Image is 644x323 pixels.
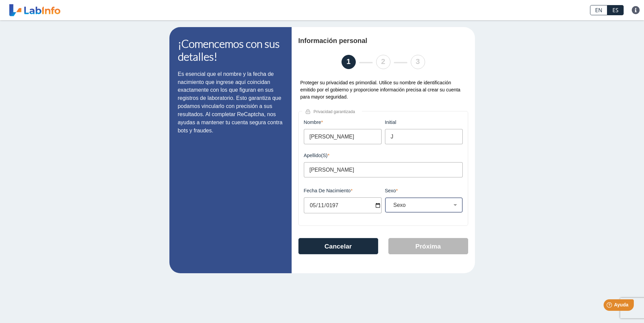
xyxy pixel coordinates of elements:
h4: Información personal [298,37,430,45]
li: 2 [376,55,390,69]
li: 1 [342,55,356,69]
label: Nombre [304,120,382,125]
button: Cancelar [298,238,378,254]
iframe: Help widget launcher [584,297,637,316]
input: MM/DD/YYYY [304,197,382,213]
span: Privacidad garantizada [310,109,362,114]
h1: ¡Comencemos con sus detalles! [178,37,283,63]
li: 3 [411,55,425,69]
img: lock.png [306,109,310,114]
input: Nombre [304,129,382,144]
div: Proteger su privacidad es primordial. Utilice su nombre de identificación emitido por el gobierno... [298,79,468,101]
label: Apellido(s) [304,153,463,158]
label: Fecha de Nacimiento [304,188,382,193]
a: EN [590,5,607,15]
button: Próxima [388,238,468,254]
label: initial [385,120,463,125]
label: Sexo [385,188,463,193]
input: Apellido(s) [304,162,463,177]
p: Es esencial que el nombre y la fecha de nacimiento que ingrese aquí coincidan exactamente con los... [178,70,283,135]
a: ES [607,5,624,15]
input: initial [385,129,463,144]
